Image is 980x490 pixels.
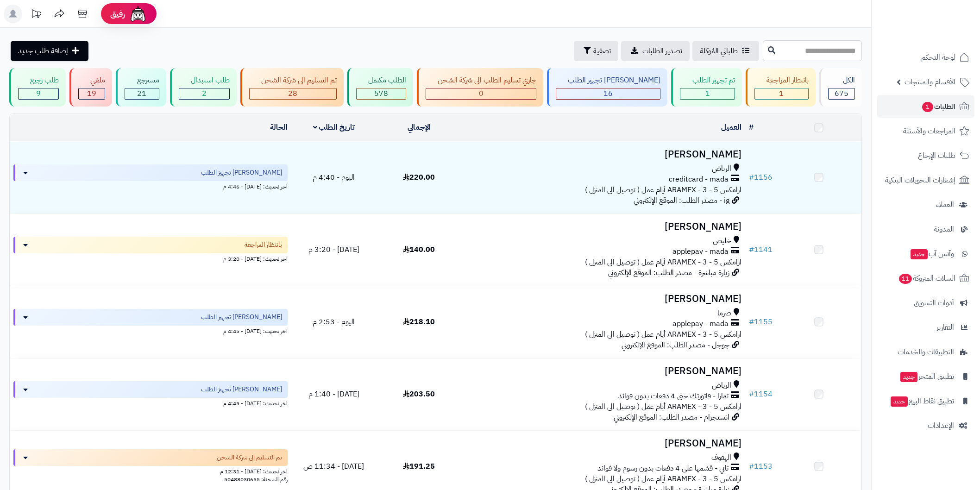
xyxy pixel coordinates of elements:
[125,88,158,99] div: 21
[249,75,337,86] div: تم التسليم الى شركة الشحن
[877,194,974,216] a: العملاء
[18,45,68,57] span: إضافة طلب جديد
[403,316,435,327] span: 218.10
[78,75,105,86] div: ملغي
[403,244,435,255] span: 140.00
[672,319,729,329] span: applepay - mada
[749,389,754,400] span: #
[224,475,288,484] span: رقم الشحنة: 50488030655
[585,329,741,340] span: ارامكس ARAMEX - 3 - 5 أيام عمل ( توصيل الى المنزل )
[465,294,741,304] h3: [PERSON_NAME]
[585,401,741,412] span: ارامكس ARAMEX - 3 - 5 أيام عمل ( توصيل الى المنزل )
[835,88,848,99] span: 675
[110,8,125,19] span: رفيق
[910,247,954,260] span: وآتس آب
[712,380,731,391] span: الرياض
[877,218,974,240] a: المدونة
[357,88,406,99] div: 578
[426,88,536,99] div: 0
[608,267,729,278] span: زيارة مباشرة - مصدر الطلب: الموقع الإلكتروني
[13,253,288,263] div: اخر تحديث: [DATE] - 3:20 م
[179,88,229,99] div: 2
[877,415,974,437] a: الإعدادات
[465,221,741,232] h3: [PERSON_NAME]
[129,5,147,23] img: ai-face.png
[779,88,784,99] span: 1
[313,122,355,133] a: تاريخ الطلب
[877,95,974,118] a: الطلبات1
[556,75,660,86] div: [PERSON_NAME] تجهيز الطلب
[426,75,536,86] div: جاري تسليم الطلب الى شركة الشحن
[201,313,282,322] span: [PERSON_NAME] تجهيز الطلب
[13,466,288,476] div: اخر تحديث: [DATE] - 12:31 م
[669,174,729,185] span: creditcard - mada
[642,45,682,57] span: تصدير الطلبات
[621,41,690,61] a: تصدير الطلبات
[374,88,388,99] span: 578
[749,122,754,133] a: #
[749,316,773,327] a: #1155
[313,172,355,183] span: اليوم - 4:40 م
[403,389,435,400] span: 203.50
[36,88,41,99] span: 9
[614,412,729,423] span: انستجرام - مصدر الطلب: الموقع الإلكتروني
[936,321,954,334] span: التقارير
[712,163,731,174] span: الرياض
[877,267,974,289] a: السلات المتروكة11
[713,236,731,246] span: خليص
[921,100,955,113] span: الطلبات
[270,122,288,133] a: الحالة
[288,88,297,99] span: 28
[721,122,741,133] a: العميل
[202,88,207,99] span: 2
[408,122,431,133] a: الإجمالي
[87,88,96,99] span: 19
[717,308,731,319] span: ضرما
[308,389,359,400] span: [DATE] - 1:40 م
[749,316,754,327] span: #
[744,68,817,107] a: بانتظار المراجعة 1
[877,316,974,339] a: التقارير
[622,339,729,351] span: جوجل - مصدر الطلب: الموقع الإلكتروني
[817,68,864,107] a: الكل675
[313,316,355,327] span: اليوم - 2:53 م
[403,172,435,183] span: 220.00
[934,223,954,236] span: المدونة
[905,75,955,88] span: الأقسام والمنتجات
[465,366,741,377] h3: [PERSON_NAME]
[877,169,974,191] a: إشعارات التحويلات البنكية
[903,125,955,138] span: المراجعات والأسئلة
[928,419,954,432] span: الإعدادات
[125,75,159,86] div: مسترجع
[669,68,743,107] a: تم تجهيز الطلب 1
[680,88,734,99] div: 1
[749,389,773,400] a: #1154
[749,244,773,255] a: #1141
[250,88,336,99] div: 28
[479,88,484,99] span: 0
[13,326,288,335] div: اخر تحديث: [DATE] - 4:45 م
[68,68,114,107] a: ملغي 19
[465,149,741,160] h3: [PERSON_NAME]
[201,168,282,177] span: [PERSON_NAME] تجهيز الطلب
[885,174,955,187] span: إشعارات التحويلات البنكية
[618,391,729,402] span: تمارا - فاتورتك حتى 4 دفعات بدون فوائد
[239,68,346,107] a: تم التسليم الى شركة الشحن 28
[415,68,545,107] a: جاري تسليم الطلب الى شركة الشحن 0
[356,75,406,86] div: الطلب مكتمل
[634,195,729,206] span: ig - مصدر الطلب: الموقع الإلكتروني
[877,46,974,69] a: لوحة التحكم
[19,88,58,99] div: 9
[114,68,168,107] a: مسترجع 21
[168,68,239,107] a: طلب استبدال 2
[705,88,710,99] span: 1
[911,249,928,259] span: جديد
[754,75,809,86] div: بانتظار المراجعة
[898,346,954,358] span: التطبيقات والخدمات
[556,88,660,99] div: 16
[201,385,282,394] span: [PERSON_NAME] تجهيز الطلب
[749,244,754,255] span: #
[545,68,669,107] a: [PERSON_NAME] تجهيز الطلب 16
[403,461,435,472] span: 191.25
[308,244,359,255] span: [DATE] - 3:20 م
